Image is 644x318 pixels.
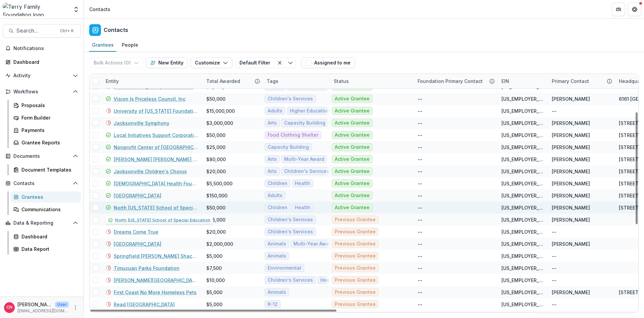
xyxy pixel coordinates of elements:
a: Dreams Come True [114,228,158,235]
span: Previous Grantee [335,217,376,223]
div: [US_EMPLOYER_IDENTIFICATION_NUMBER] [501,192,544,199]
div: Document Templates [21,166,75,173]
button: Get Help [628,3,641,16]
a: Springfield [PERSON_NAME] Shack Rescue [114,253,198,260]
span: Multi-Year Award [293,241,334,247]
span: Data & Reporting [13,220,70,226]
button: Notifications [3,43,81,54]
div: Ctrl + K [59,27,75,35]
span: Active Grantee [335,120,370,126]
div: Foundation Primary Contact [414,74,497,88]
span: Children's Services [268,217,313,223]
div: Entity [102,78,123,85]
span: Active Grantee [335,144,370,150]
div: [US_EMPLOYER_IDENTIFICATION_NUMBER] [501,204,544,211]
div: -- [552,228,556,235]
span: Health [320,277,336,283]
div: [US_EMPLOYER_IDENTIFICATION_NUMBER] [501,265,544,272]
button: More [71,304,79,312]
div: Carol Nieves [6,305,12,310]
div: [PERSON_NAME] [552,144,590,151]
div: [US_EMPLOYER_IDENTIFICATION_NUMBER] [501,240,544,247]
div: -- [552,277,556,284]
div: Grantee Reports [21,139,75,146]
a: Grantees [89,39,116,52]
div: -- [418,120,422,127]
img: Terry Family Foundation logo [3,3,69,16]
span: Active Grantee [335,169,370,174]
div: $5,000 [206,289,222,296]
a: Dashboard [11,231,81,242]
button: Open Workflows [3,86,81,97]
div: [US_EMPLOYER_IDENTIFICATION_NUMBER] [501,228,544,235]
span: Animals [268,289,286,295]
a: Dashboard [3,56,81,67]
div: $25,000 [206,144,225,151]
div: -- [418,156,422,163]
div: $50,000 [206,95,225,102]
button: Open entity switcher [71,3,81,16]
button: Clear filter [274,57,285,68]
div: Total Awarded [202,74,263,88]
span: Previous Grantee [335,302,376,307]
div: [US_EMPLOYER_IDENTIFICATION_NUMBER] [501,168,544,175]
div: $2,000,000 [206,240,233,247]
div: Grantees [21,193,75,200]
div: [PERSON_NAME] [552,240,590,247]
span: Previous Grantee [335,229,376,235]
button: Toggle menu [285,57,296,68]
div: [PERSON_NAME] [552,132,590,139]
button: Partners [612,3,625,16]
p: [PERSON_NAME] [17,301,52,308]
span: Active Grantee [335,96,370,102]
div: [PERSON_NAME] [552,204,590,211]
h2: Contacts [104,27,128,33]
a: People [119,39,141,52]
div: [US_EMPLOYER_IDENTIFICATION_NUMBER] [501,216,544,223]
div: -- [418,228,422,235]
a: Grantee Reports [11,137,81,148]
div: -- [418,168,422,175]
span: Previous Grantee [335,253,376,259]
a: Local Initiatives Support Corporation [114,132,198,139]
div: Status [330,78,353,85]
div: Proposals [21,102,75,109]
span: Previous Grantee [335,265,376,271]
div: $50,000 [206,204,225,211]
span: Notifications [13,46,78,51]
p: User [55,302,69,308]
a: [PERSON_NAME] [PERSON_NAME] Foundaton [114,156,198,163]
div: Primary Contact [548,78,593,85]
div: Dashboard [21,233,75,240]
div: [PERSON_NAME] [552,216,590,223]
span: Active Grantee [335,193,370,198]
div: Tags [263,74,330,88]
div: -- [418,301,422,308]
span: Children [268,205,287,211]
span: Previous Grantee [335,241,376,247]
div: [PERSON_NAME] [552,180,590,187]
span: Documents [13,153,70,159]
span: Workflows [13,89,70,95]
div: Status [330,74,414,88]
div: [PERSON_NAME] [552,289,590,296]
a: [GEOGRAPHIC_DATA] [114,240,161,247]
button: Open Contacts [3,178,81,189]
a: Nonprofit Center of [GEOGRAPHIC_DATA][US_STATE] [114,144,198,151]
div: [US_EMPLOYER_IDENTIFICATION_NUMBER] [501,301,544,308]
span: Health [295,181,310,186]
span: Active Grantee [335,205,370,211]
div: $7,500 [206,265,222,272]
span: Children's Services [268,229,313,235]
span: Food Clothing Shelter [268,132,318,138]
div: $5,000 [206,301,222,308]
div: [US_EMPLOYER_IDENTIFICATION_NUMBER] [501,156,544,163]
a: Jacksonville Children's Chorus [114,168,187,175]
span: Arts [268,156,277,162]
span: Health [295,205,310,211]
nav: breadcrumb [87,4,113,14]
span: Activity [13,73,70,79]
button: Open Data & Reporting [3,218,81,228]
span: Arts [268,169,277,174]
